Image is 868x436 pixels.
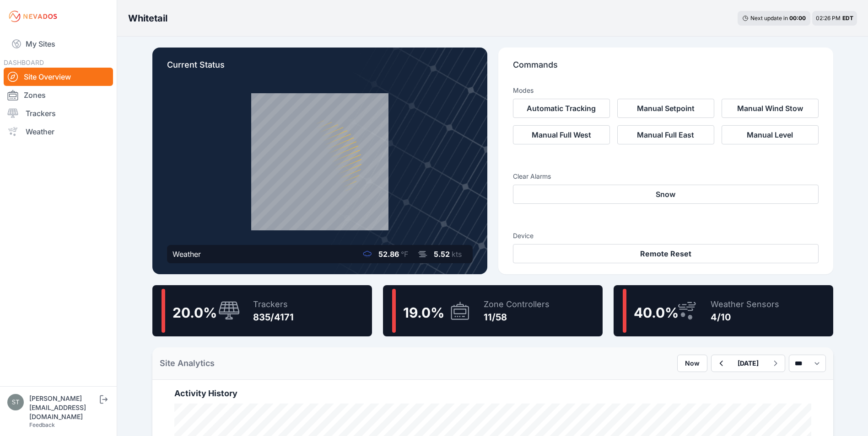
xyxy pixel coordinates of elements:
[401,250,408,259] span: °F
[722,99,819,118] button: Manual Wind Stow
[7,9,59,24] img: Nevados
[711,311,779,324] div: 4/10
[128,12,167,25] h3: Whitetail
[513,125,610,144] button: Manual Full West
[29,394,98,421] div: [PERSON_NAME][EMAIL_ADDRESS][DOMAIN_NAME]
[378,250,399,259] span: 52.86
[160,357,215,370] h2: Site Analytics
[29,421,55,428] a: Feedback
[617,125,714,144] button: Manual Full East
[174,387,811,400] h2: Activity History
[711,298,779,311] div: Weather Sensors
[617,99,714,118] button: Manual Setpoint
[484,298,550,311] div: Zone Controllers
[677,355,707,372] button: Now
[722,125,819,144] button: Manual Level
[253,298,294,311] div: Trackers
[173,249,201,260] div: Weather
[173,304,217,321] span: 20.0 %
[403,304,444,321] span: 19.0 %
[513,86,534,95] h3: Modes
[7,394,24,410] img: steve@nevados.solar
[513,244,819,263] button: Remote Reset
[816,15,841,21] span: 02:26 PM
[383,285,603,336] a: 19.0%Zone Controllers11/58
[4,58,44,66] span: DASHBOARD
[750,15,788,21] span: Next update in
[513,172,819,181] h3: Clear Alarms
[614,285,833,336] a: 40.0%Weather Sensors4/10
[634,304,679,321] span: 40.0 %
[4,104,113,122] a: Trackers
[167,58,473,79] p: Current Status
[789,15,806,22] div: 00 : 00
[4,122,113,141] a: Weather
[842,15,853,21] span: EDT
[434,250,450,259] span: 5.52
[4,33,113,55] a: My Sites
[4,86,113,104] a: Zones
[484,311,550,324] div: 11/58
[513,231,819,240] h3: Device
[452,250,462,259] span: kts
[513,185,819,204] button: Snow
[253,311,294,324] div: 835/4171
[513,58,819,79] p: Commands
[152,285,372,336] a: 20.0%Trackers835/4171
[730,355,766,372] button: [DATE]
[4,68,113,86] a: Site Overview
[513,99,610,118] button: Automatic Tracking
[128,6,167,30] nav: Breadcrumb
